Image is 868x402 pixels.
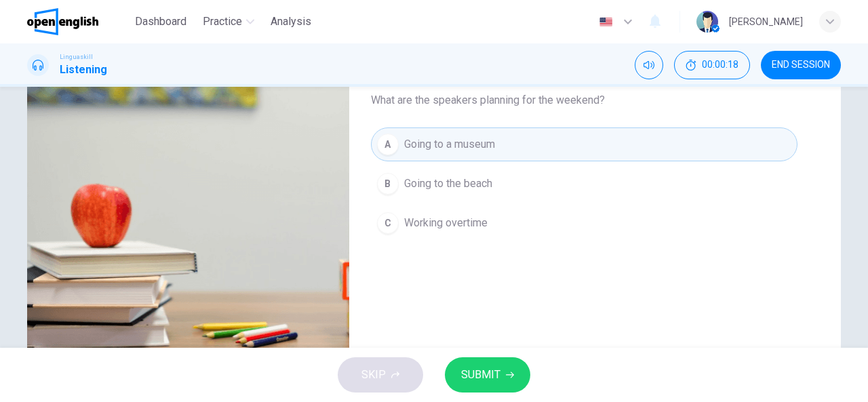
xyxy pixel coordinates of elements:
img: en [597,17,614,27]
div: Mute [635,51,663,79]
span: Dashboard [135,14,186,30]
div: [PERSON_NAME] [729,14,803,30]
span: Analysis [271,14,311,30]
button: AGoing to a museum [371,127,797,161]
span: Going to the beach [404,176,492,192]
img: OpenEnglish logo [27,8,98,35]
img: Profile picture [696,11,718,33]
div: B [377,173,399,195]
div: C [377,212,399,234]
span: Going to a museum [404,136,495,153]
button: CWorking overtime [371,206,797,240]
button: Analysis [265,9,317,34]
span: 00:00:18 [702,60,738,71]
button: 00:00:18 [674,51,750,79]
img: Listen to a clip about weekend plans. [27,49,349,379]
div: A [377,134,399,155]
button: BGoing to the beach [371,167,797,201]
button: Practice [197,9,260,34]
h1: Listening [60,62,107,78]
span: What are the speakers planning for the weekend? [371,92,797,108]
span: Practice [203,14,242,30]
button: Dashboard [130,9,192,34]
a: OpenEnglish logo [27,8,130,35]
button: END SESSION [761,51,841,79]
span: Linguaskill [60,52,93,62]
span: SUBMIT [461,365,500,384]
span: END SESSION [772,60,830,71]
span: Working overtime [404,215,488,231]
button: SUBMIT [445,357,530,393]
div: Hide [674,51,750,79]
